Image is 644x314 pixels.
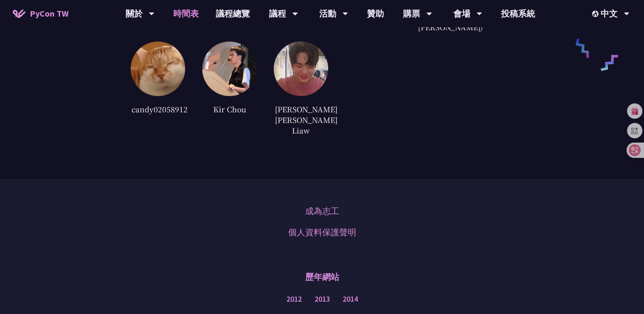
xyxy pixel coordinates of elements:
[131,103,185,115] div: candy02058912
[274,103,328,137] div: [PERSON_NAME][PERSON_NAME] Liaw
[343,294,358,305] a: 2014
[131,42,185,96] img: default.0dba411.jpg
[305,205,339,217] a: 成為志工
[202,42,257,96] img: 1422dbae1f7d1b7c846d16e7791cd687.jpg
[315,294,330,305] a: 2013
[288,226,356,239] a: 個人資料保護聲明
[274,42,328,96] img: c22c2e10e811a593462dda8c54eb193e.jpg
[30,7,69,20] span: PyCon TW
[286,294,302,305] a: 2012
[13,9,26,18] img: Home icon of PyCon TW 2025
[592,11,601,17] img: Locale Icon
[4,3,77,24] a: PyCon TW
[305,264,339,290] p: 歷年網站
[202,103,257,115] div: Kir Chou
